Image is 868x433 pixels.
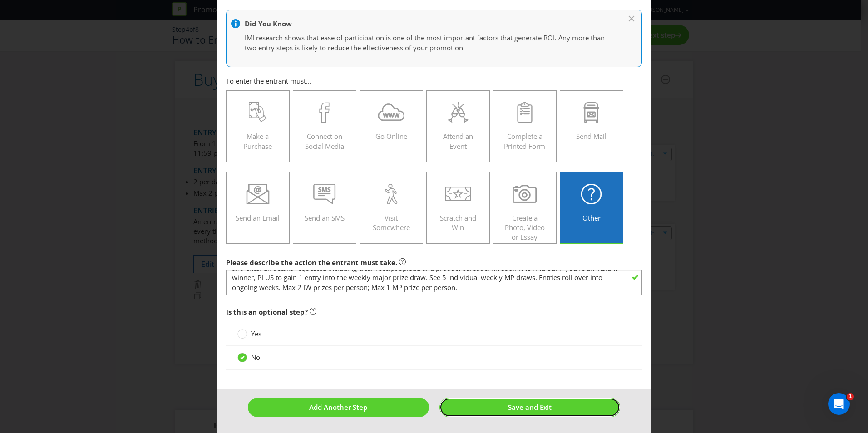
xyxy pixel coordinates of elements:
iframe: Intercom live chat [828,393,850,415]
span: 1 [847,393,854,400]
span: Save and Exit [508,403,552,412]
span: Visit Somewhere [373,213,410,232]
textarea: Collect & keep receipt (until after the Major Prize Unclaimed Prize Draw <insert date>, go to pro... [226,270,642,295]
span: Scratch and Win [440,213,476,232]
span: No [251,353,260,362]
span: Go Online [375,132,407,141]
span: Please describe the action the entrant must take. [226,258,397,267]
p: IMI research shows that ease of participation is one of the most important factors that generate ... [245,33,614,53]
span: Yes [251,329,261,338]
span: Add Another Step [309,403,367,412]
span: Connect on Social Media [305,132,344,150]
button: Add Another Step [248,398,429,417]
span: Create a Photo, Video or Essay [505,213,545,242]
span: Make a Purchase [243,132,272,150]
button: Save and Exit [439,398,621,417]
span: Attend an Event [443,132,473,150]
span: To enter the entrant must... [226,76,311,85]
span: Send Mail [576,132,607,141]
span: Is this an optional step? [226,307,308,316]
span: Complete a Printed Form [504,132,545,150]
span: Send an Email [236,213,280,222]
span: Send an SMS [305,213,345,222]
span: Other [582,213,601,222]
